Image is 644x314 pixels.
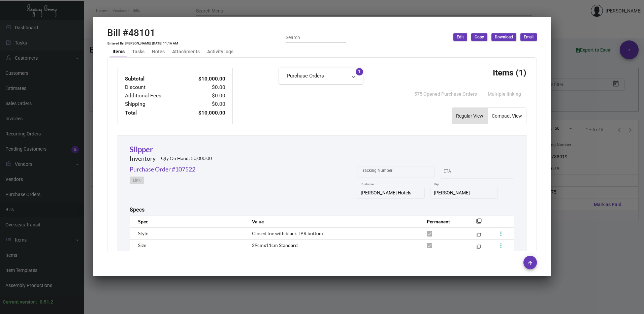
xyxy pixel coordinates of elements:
span: Multiple linking [488,91,521,97]
span: Download [495,34,513,40]
button: Copy [471,33,487,41]
div: Items [112,48,125,55]
th: Permanent [420,216,466,227]
h2: Bill #48101 [107,27,155,39]
a: Slipper [130,145,153,154]
td: Total [125,109,183,117]
div: Notes [152,48,165,55]
th: Value [245,216,420,227]
input: Start date [444,170,464,175]
h3: Items (1) [493,68,526,77]
td: Discount [125,83,183,92]
button: Link [130,177,144,184]
div: Current version: [3,299,37,306]
span: Copy [475,34,484,40]
a: Purchase Order #107522 [130,165,195,174]
mat-icon: filter_none [477,246,481,250]
td: Subtotal [125,75,183,83]
th: Spec [130,216,245,227]
h2: Specs [130,207,144,213]
mat-panel-title: Purchase Orders [287,72,347,80]
div: 0.51.2 [40,299,53,306]
div: Attachments [172,48,200,55]
td: Entered By: [107,41,125,45]
h2: Inventory [130,155,156,162]
span: Closed toe with black TPR bottom [252,230,323,236]
button: Regular View [452,108,487,124]
button: Compact View [488,108,526,124]
input: End date [470,170,503,175]
td: $10,000.00 [183,75,226,83]
button: Edit [453,33,467,41]
span: Style [138,230,148,236]
span: 29cmx11cm Standard [252,242,298,248]
mat-icon: filter_none [476,220,482,226]
mat-expansion-panel-header: Purchase Orders [279,68,363,84]
button: 575 Opened Purchase Orders [409,88,482,100]
td: Additional Fees [125,92,183,100]
td: $0.00 [183,100,226,108]
button: Download [491,33,516,41]
h2: Qty On Hand: 50,000.00 [161,156,212,161]
button: Multiple linking [482,88,526,100]
td: $0.00 [183,83,226,92]
td: $0.00 [183,92,226,100]
div: Tasks [132,48,144,55]
mat-icon: filter_none [477,234,481,239]
span: Email [524,34,534,40]
div: Activity logs [207,48,233,55]
td: [PERSON_NAME] [DATE] 11:16 AM [125,41,179,45]
td: $10,000.00 [183,109,226,117]
button: Email [520,33,537,41]
span: Link [133,178,140,183]
td: Shipping [125,100,183,108]
span: Edit [457,34,464,40]
span: 575 Opened Purchase Orders [414,91,477,97]
span: Size [138,242,146,248]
